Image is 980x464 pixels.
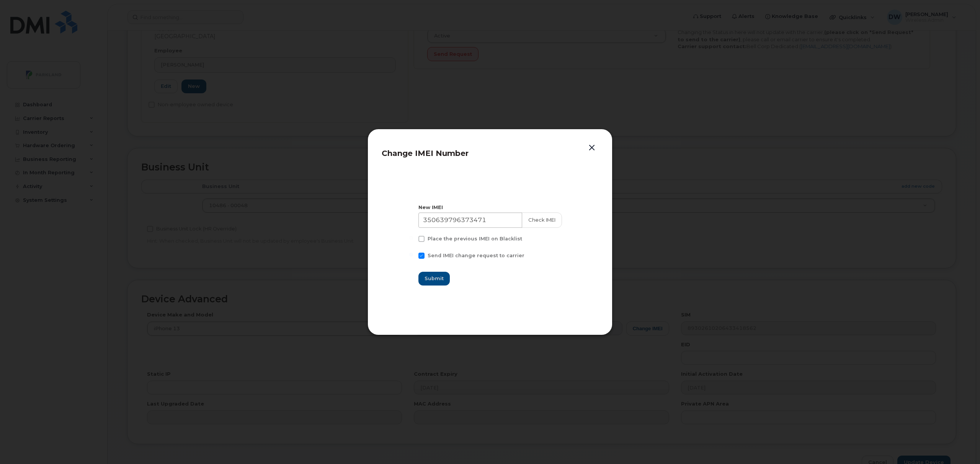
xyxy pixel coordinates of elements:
[425,275,444,282] span: Submit
[418,204,562,211] div: New IMEI
[522,213,562,228] button: Check IMEI
[428,253,524,258] span: Send IMEI change request to carrier
[418,272,450,286] button: Submit
[409,253,413,256] input: Send IMEI change request to carrier
[382,149,469,158] span: Change IMEI Number
[428,236,522,242] span: Place the previous IMEI on Blacklist
[409,236,413,240] input: Place the previous IMEI on Blacklist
